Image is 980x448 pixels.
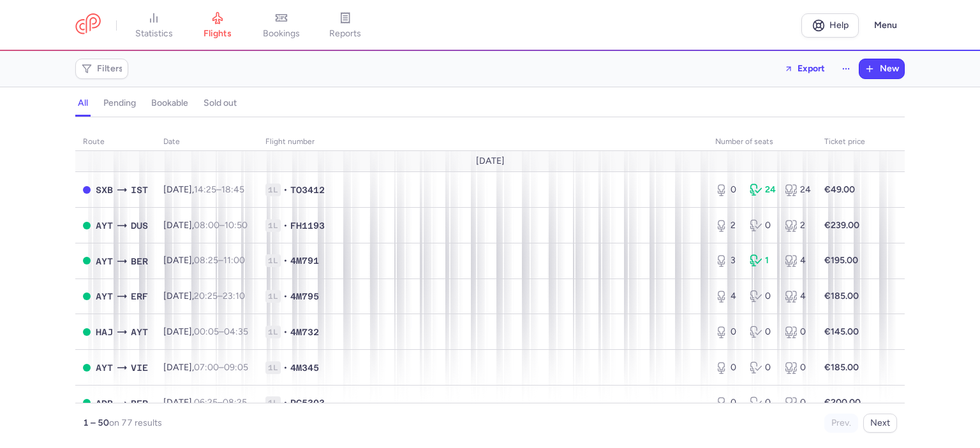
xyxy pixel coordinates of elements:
[156,133,258,152] th: date
[750,290,774,303] div: 0
[163,326,248,337] span: [DATE],
[715,184,739,196] div: 0
[131,254,148,268] span: BER
[824,255,858,266] strong: €195.00
[97,64,123,74] span: Filters
[785,326,809,338] div: 0
[131,325,148,339] span: AYT
[109,417,162,428] span: on 77 results
[194,362,248,373] span: –
[750,184,774,196] div: 24
[290,396,325,409] span: PC5303
[290,361,319,374] span: 4M345
[824,397,861,408] strong: €200.00
[824,291,859,301] strong: €185.00
[131,361,148,375] span: VIE
[715,396,739,409] div: 0
[283,254,288,267] span: •
[194,291,245,301] span: –
[785,184,809,196] div: 24
[258,133,708,152] th: Flight number
[824,220,859,231] strong: €239.00
[859,59,904,78] button: New
[265,219,281,232] span: 1L
[801,13,859,38] a: Help
[785,219,809,232] div: 2
[785,396,809,409] div: 0
[96,183,113,197] span: SXB
[163,220,248,231] span: [DATE],
[715,290,739,303] div: 4
[103,98,136,109] h4: pending
[283,290,288,303] span: •
[824,326,859,337] strong: €145.00
[204,28,232,40] span: flights
[194,326,219,337] time: 00:05
[265,290,281,303] span: 1L
[829,20,849,30] span: Help
[96,219,113,233] span: AYT
[131,183,148,197] span: IST
[186,11,249,40] a: flights
[290,326,319,338] span: 4M732
[824,184,855,195] strong: €49.00
[194,291,218,301] time: 20:25
[750,361,774,374] div: 0
[750,254,774,267] div: 1
[880,64,899,74] span: New
[290,184,325,196] span: TO3412
[824,362,859,373] strong: €185.00
[223,397,247,408] time: 08:25
[329,28,361,40] span: reports
[96,289,113,303] span: AYT
[785,290,809,303] div: 4
[283,326,288,338] span: •
[75,133,156,152] th: route
[96,361,113,375] span: AYT
[221,184,244,195] time: 18:45
[151,98,188,109] h4: bookable
[163,184,244,195] span: [DATE],
[194,326,248,337] span: –
[76,59,128,78] button: Filters
[194,184,244,195] span: –
[249,11,313,40] a: bookings
[313,11,377,40] a: reports
[866,13,905,38] button: Menu
[715,254,739,267] div: 3
[290,290,319,303] span: 4M795
[715,219,739,232] div: 2
[785,361,809,374] div: 0
[194,184,216,195] time: 14:25
[225,220,248,231] time: 10:50
[131,289,148,303] span: ERF
[750,326,774,338] div: 0
[750,396,774,409] div: 0
[265,254,281,267] span: 1L
[163,291,245,301] span: [DATE],
[283,361,288,374] span: •
[135,28,173,40] span: statistics
[223,291,245,301] time: 23:10
[283,219,288,232] span: •
[715,361,739,374] div: 0
[785,254,809,267] div: 4
[265,361,281,374] span: 1L
[163,255,245,266] span: [DATE],
[194,220,219,231] time: 08:00
[265,184,281,196] span: 1L
[290,219,325,232] span: FH1193
[290,254,319,267] span: 4M791
[224,362,248,373] time: 09:05
[131,396,148,410] span: BER
[131,219,148,233] span: DUS
[96,396,113,410] span: ADB
[283,184,288,196] span: •
[265,326,281,338] span: 1L
[708,133,817,152] th: number of seats
[194,362,219,373] time: 07:00
[283,396,288,409] span: •
[122,11,186,40] a: statistics
[96,325,113,339] span: HAJ
[194,397,218,408] time: 06:25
